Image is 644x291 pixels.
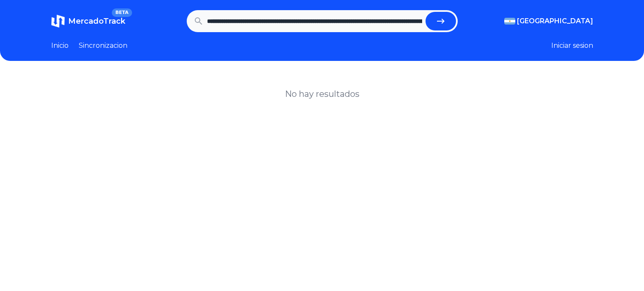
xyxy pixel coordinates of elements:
[517,16,593,26] span: [GEOGRAPHIC_DATA]
[51,14,125,28] a: MercadoTrackBETA
[504,18,515,25] img: Argentina
[112,8,132,17] span: BETA
[51,14,65,28] img: MercadoTrack
[79,41,127,51] a: Sincronizacion
[68,16,125,26] span: MercadoTrack
[51,41,69,51] a: Inicio
[504,16,593,26] button: [GEOGRAPHIC_DATA]
[551,41,593,51] button: Iniciar sesion
[285,88,359,100] h1: No hay resultados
